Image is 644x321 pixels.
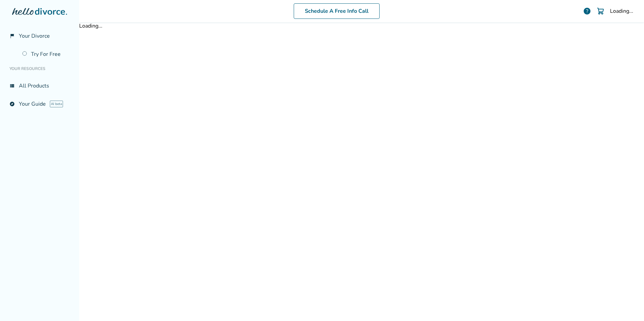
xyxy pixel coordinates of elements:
[18,46,74,62] a: Try For Free
[610,7,633,15] div: Loading...
[9,83,15,88] span: view_list
[79,22,644,30] div: Loading...
[9,101,15,107] span: explore
[5,62,74,75] li: Your Resources
[597,7,605,15] img: Cart
[5,78,74,94] a: view_listAll Products
[5,96,74,112] a: exploreYour GuideAI beta
[9,33,15,39] span: flag_2
[583,7,591,15] a: help
[5,28,74,44] a: flag_2Your Divorce
[19,32,50,40] span: Your Divorce
[294,3,380,19] a: Schedule A Free Info Call
[50,101,63,107] span: AI beta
